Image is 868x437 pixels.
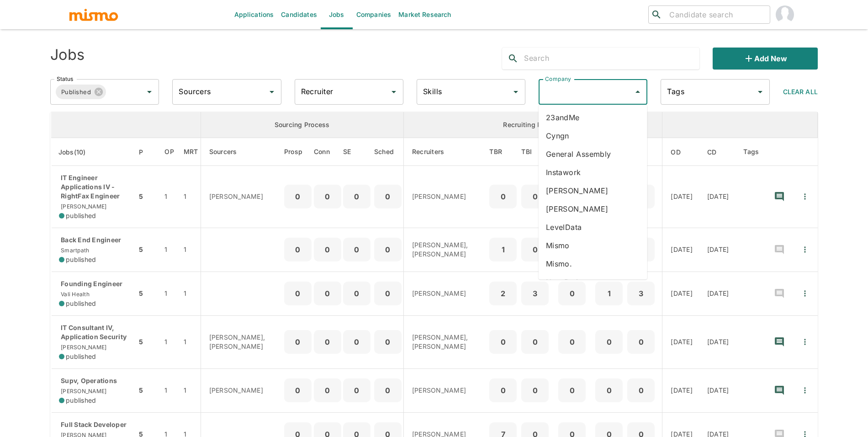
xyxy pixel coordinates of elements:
span: published [66,211,96,220]
th: Sourcing Process [201,112,403,138]
td: 1 [181,315,201,368]
p: 0 [525,190,545,203]
input: Candidate search [666,8,766,21]
p: 0 [347,243,367,256]
p: IT Engineer Applications IV - RightFax Engineer [59,173,129,201]
p: 0 [288,384,308,397]
p: [PERSON_NAME] [412,289,480,298]
th: Open Positions [157,138,181,166]
li: Cyngn [539,127,647,145]
p: 0 [599,336,619,348]
td: 1 [157,272,181,315]
li: Mismo [539,236,647,255]
button: Open [387,85,400,98]
th: Sourcers [201,138,284,166]
span: P [139,147,155,158]
span: published [66,352,96,361]
td: [DATE] [700,166,736,228]
p: 0 [493,384,513,397]
button: Quick Actions [795,240,815,260]
span: Jobs(10) [58,147,98,158]
p: 0 [318,336,338,348]
th: Recruiting Process [403,112,662,138]
p: Back End Engineer [59,235,129,245]
p: 0 [493,190,513,203]
button: Open [143,85,156,98]
p: 0 [318,243,338,256]
span: published [66,299,96,308]
span: [PERSON_NAME] [59,344,106,351]
p: [PERSON_NAME], [PERSON_NAME] [412,333,480,351]
td: 1 [157,315,181,368]
span: [PERSON_NAME] [59,388,106,394]
h4: Jobs [50,46,85,64]
span: Vali Health [59,291,90,298]
p: 0 [318,190,338,203]
p: 0 [288,190,308,203]
button: Quick Actions [795,332,815,352]
button: Open [509,85,522,98]
td: [DATE] [700,315,736,368]
span: published [66,396,96,405]
td: [DATE] [700,368,736,412]
th: Priority [137,138,157,166]
th: Sent Emails [341,138,372,166]
p: 0 [347,384,367,397]
img: logo [69,8,119,21]
li: [PERSON_NAME] [539,181,647,200]
p: [PERSON_NAME] [209,192,277,201]
li: New Retirement [539,273,647,291]
p: 0 [378,287,398,300]
th: Prospects [284,138,314,166]
th: Sched [372,138,404,166]
p: 0 [347,336,367,348]
td: 5 [137,166,157,228]
td: [DATE] [700,272,736,315]
td: 1 [157,368,181,412]
th: Market Research Total [181,138,201,166]
td: [DATE] [662,166,700,228]
td: 1 [157,166,181,228]
p: 0 [493,336,513,348]
p: 1 [493,243,513,256]
th: Recruiters [403,138,487,166]
p: 0 [318,287,338,300]
p: 0 [525,384,545,397]
p: 0 [562,384,582,397]
td: [DATE] [662,272,700,315]
li: LevelData [539,218,647,236]
td: 5 [137,228,157,272]
th: Onboarding Date [662,138,700,166]
p: 0 [525,336,545,348]
p: 0 [631,384,651,397]
span: Smartpath [59,247,89,254]
p: 0 [599,384,619,397]
td: [DATE] [700,228,736,272]
span: OD [671,147,693,158]
button: Quick Actions [795,380,815,400]
td: [DATE] [662,368,700,412]
td: 1 [157,228,181,272]
td: [DATE] [662,228,700,272]
button: Add new [713,48,818,69]
th: Created At [700,138,736,166]
button: recent-notes [768,331,790,353]
button: recent-notes [768,186,790,208]
p: 0 [347,190,367,203]
p: 2 [493,287,513,300]
p: [PERSON_NAME], [PERSON_NAME] [412,240,480,259]
td: 5 [137,368,157,412]
label: Status [57,75,73,83]
p: IT Consultant IV, Application Security [59,323,129,341]
td: 1 [181,228,201,272]
p: 0 [378,336,398,348]
p: 0 [562,287,582,300]
button: Open [265,85,278,98]
img: Maria Lujan Ciommo [776,5,794,24]
p: 0 [288,336,308,348]
div: Published [56,85,106,99]
p: 0 [318,384,338,397]
button: Close [631,85,644,98]
span: [PERSON_NAME] [59,203,106,210]
li: General Assembly [539,145,647,163]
